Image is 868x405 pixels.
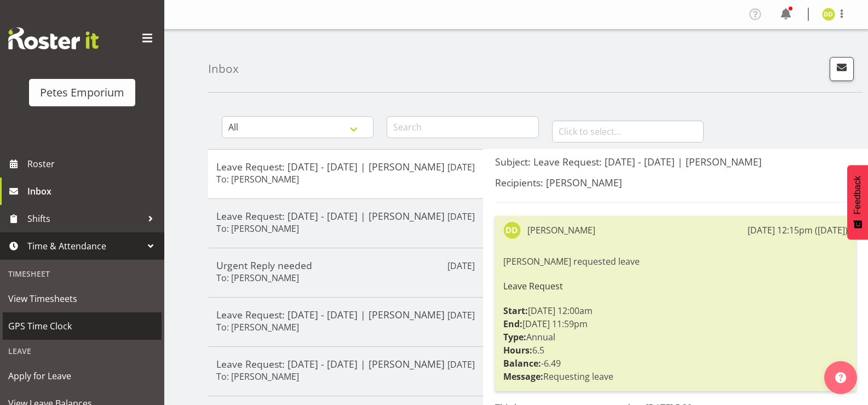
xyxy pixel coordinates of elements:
[503,344,532,356] strong: Hours:
[27,156,159,172] span: Roster
[216,174,299,185] h6: To: [PERSON_NAME]
[3,362,162,390] a: Apply for Leave
[387,116,538,138] input: Search
[835,372,846,383] img: help-xxl-2.png
[503,281,848,291] h6: Leave Request
[27,238,142,254] span: Time & Attendance
[216,358,475,370] h5: Leave Request: [DATE] - [DATE] | [PERSON_NAME]
[495,176,856,189] h5: Recipients: [PERSON_NAME]
[216,210,475,222] h5: Leave Request: [DATE] - [DATE] | [PERSON_NAME]
[216,322,299,333] h6: To: [PERSON_NAME]
[8,27,99,49] img: Rosterit website logo
[447,210,475,223] p: [DATE]
[3,340,162,362] div: Leave
[847,165,868,239] button: Feedback - Show survey
[27,210,142,227] span: Shifts
[216,309,475,321] h5: Leave Request: [DATE] - [DATE] | [PERSON_NAME]
[503,331,526,343] strong: Type:
[3,312,162,340] a: GPS Time Clock
[748,224,848,237] div: [DATE] 12:15pm ([DATE])
[208,62,239,75] h4: Inbox
[216,371,299,382] h6: To: [PERSON_NAME]
[216,272,299,283] h6: To: [PERSON_NAME]
[40,84,124,101] div: Petes Emporium
[503,357,541,369] strong: Balance:
[8,318,156,334] span: GPS Time Clock
[216,259,475,271] h5: Urgent Reply needed
[8,368,156,384] span: Apply for Leave
[447,161,475,174] p: [DATE]
[503,318,522,330] strong: End:
[447,358,475,371] p: [DATE]
[495,156,856,168] h5: Subject: Leave Request: [DATE] - [DATE] | [PERSON_NAME]
[503,221,521,239] img: danielle-donselaar8920.jpg
[503,305,528,317] strong: Start:
[853,176,863,214] span: Feedback
[527,224,595,237] div: [PERSON_NAME]
[447,259,475,272] p: [DATE]
[447,309,475,322] p: [DATE]
[503,252,848,386] div: [PERSON_NAME] requested leave [DATE] 12:00am [DATE] 11:59pm Annual 6.5 -6.49 Requesting leave
[8,290,156,307] span: View Timesheets
[27,183,159,199] span: Inbox
[3,285,162,312] a: View Timesheets
[216,223,299,234] h6: To: [PERSON_NAME]
[216,161,475,173] h5: Leave Request: [DATE] - [DATE] | [PERSON_NAME]
[552,121,704,142] input: Click to select...
[822,8,835,21] img: danielle-donselaar8920.jpg
[3,263,162,285] div: Timesheet
[503,370,543,383] strong: Message:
